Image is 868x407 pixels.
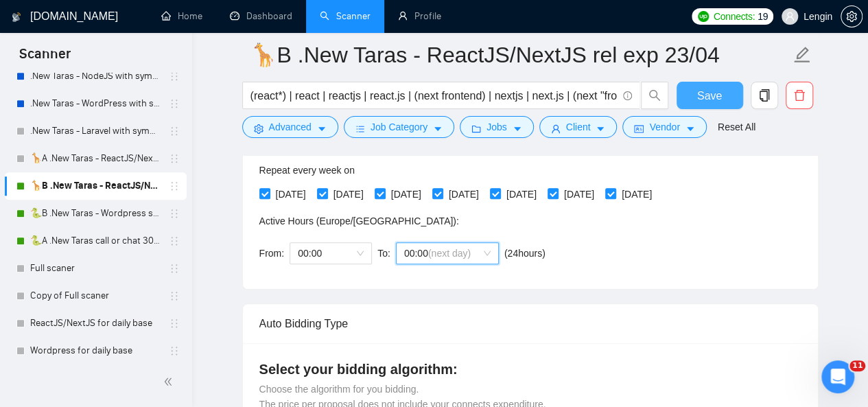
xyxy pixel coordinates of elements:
[786,82,813,109] button: delete
[12,6,21,28] img: logo
[30,310,161,337] a: ReactJS/NextJS for daily base
[30,90,161,117] a: .New Taras - WordPress with symbols
[460,116,534,138] button: folderJobscaret-down
[242,116,338,138] button: settingAdvancedcaret-down
[269,119,312,135] span: Advanced
[641,82,668,109] button: search
[849,360,865,371] span: 11
[443,187,484,202] span: [DATE]
[404,243,491,264] span: 00:00
[169,208,180,219] span: holder
[230,10,292,22] a: dashboardDashboard
[254,124,263,134] span: setting
[539,116,618,138] button: userClientcaret-down
[259,360,801,379] h4: Select your bidding algorithm:
[501,187,542,202] span: [DATE]
[259,165,355,176] span: Repeat every week on
[398,10,441,22] a: userProfile
[698,11,709,22] img: upwork-logo.png
[169,181,180,191] span: holder
[317,124,327,134] span: caret-down
[718,119,755,135] a: Reset All
[259,304,801,343] div: Auto Bidding Type
[30,282,161,310] a: Copy of Full scaner
[785,12,795,21] span: user
[169,290,180,301] span: holder
[169,71,180,82] span: holder
[30,62,161,90] a: .New Taras - NodeJS with symbols
[161,10,202,22] a: homeHome
[30,337,161,364] a: Wordpress for daily base
[486,119,507,135] span: Jobs
[320,10,371,22] a: searchScanner
[786,89,812,102] span: delete
[377,248,390,259] span: To:
[649,119,679,135] span: Vendor
[634,124,644,134] span: idcard
[298,243,364,264] span: 00:00
[642,89,668,102] span: search
[841,5,863,27] button: setting
[355,124,365,134] span: bars
[596,124,605,134] span: caret-down
[169,153,180,164] span: holder
[250,87,617,104] input: Search Freelance Jobs...
[371,119,427,135] span: Job Category
[841,11,862,22] span: setting
[622,116,706,138] button: idcardVendorcaret-down
[30,145,161,172] a: 🦒A .New Taras - ReactJS/NextJS usual 23/04
[30,200,161,227] a: 🐍B .New Taras - Wordpress short 23/04
[751,82,778,109] button: copy
[250,38,790,72] input: Scanner name...
[551,124,561,134] span: user
[714,9,755,24] span: Connects:
[793,46,811,64] span: edit
[169,235,180,246] span: holder
[169,126,180,137] span: holder
[471,124,481,134] span: folder
[30,117,161,145] a: .New Taras - Laravel with symbols
[821,360,854,393] iframe: Intercom live chat
[623,91,632,100] span: info-circle
[30,255,161,282] a: Full scaner
[677,82,743,109] button: Save
[758,9,768,24] span: 19
[386,187,427,202] span: [DATE]
[169,263,180,274] span: holder
[685,124,695,134] span: caret-down
[169,98,180,109] span: holder
[259,216,459,226] span: Active Hours ( Europe/[GEOGRAPHIC_DATA] ):
[259,248,285,259] span: From:
[344,116,454,138] button: barsJob Categorycaret-down
[30,172,161,200] a: 🦒B .New Taras - ReactJS/NextJS rel exp 23/04
[751,89,777,102] span: copy
[30,227,161,255] a: 🐍A .New Taras call or chat 30%view 0 reply 23/04
[328,187,369,202] span: [DATE]
[566,119,591,135] span: Client
[433,124,443,134] span: caret-down
[169,345,180,356] span: holder
[163,375,177,388] span: double-left
[513,124,522,134] span: caret-down
[616,187,657,202] span: [DATE]
[270,187,312,202] span: [DATE]
[169,318,180,329] span: holder
[504,248,546,259] span: ( 24 hours)
[559,187,600,202] span: [DATE]
[8,44,82,73] span: Scanner
[428,248,471,259] span: (next day)
[841,11,863,22] a: setting
[697,87,722,104] span: Save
